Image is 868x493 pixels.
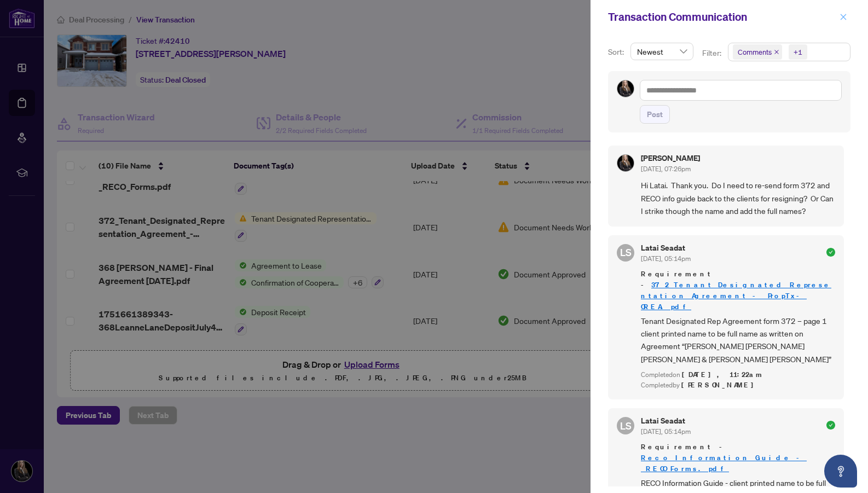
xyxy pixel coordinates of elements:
span: close [774,49,779,55]
span: Comments [733,44,782,60]
h5: Latai Seadat [641,244,691,252]
span: check-circle [826,248,835,257]
p: Filter: [702,47,723,59]
a: 372_Tenant_Designated_Representation_Agreement_-_PropTx-OREA.pdf [641,280,831,311]
span: Newest [637,43,687,60]
span: [DATE], 05:14pm [641,254,691,263]
span: LS [620,245,632,260]
span: [DATE], 11:22am [682,370,763,379]
button: Post [640,105,670,124]
span: Requirement - [641,442,835,474]
span: Tenant Designated Rep Agreement form 372 – page 1 client printed name to be full name as written ... [641,315,835,366]
p: Sort: [608,46,626,58]
a: Reco_Information_Guide_-_RECO_Forms.pdf [641,453,807,473]
span: check-circle [826,421,835,430]
span: close [840,13,847,21]
img: Profile Icon [617,155,634,171]
span: [DATE], 07:26pm [641,165,691,173]
div: Completed by [641,380,835,391]
span: LS [620,418,632,433]
div: Transaction Communication [608,9,836,25]
div: +1 [794,47,802,57]
h5: [PERSON_NAME] [641,154,700,162]
img: Profile Icon [617,80,634,97]
button: Open asap [824,455,857,488]
span: Hi Latai. Thank you. Do I need to re-send form 372 and RECO info guide back to the clients for re... [641,179,835,217]
span: [PERSON_NAME] [681,380,760,390]
div: Completed on [641,370,835,380]
span: Comments [738,47,772,57]
h5: Latai Seadat [641,417,691,425]
span: [DATE], 05:14pm [641,427,691,436]
span: Requirement - [641,269,835,312]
